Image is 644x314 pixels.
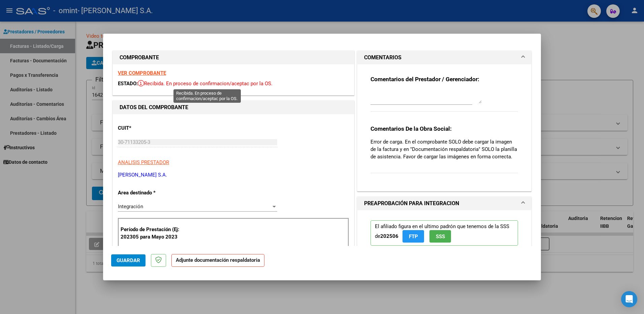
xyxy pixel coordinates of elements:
[117,257,140,263] span: Guardar
[118,81,138,87] span: ESTADO:
[120,54,159,61] strong: COMPROBANTE
[380,233,398,239] strong: 202506
[364,199,459,208] h1: PREAPROBACIÓN PARA INTEGRACION
[429,230,451,243] button: SSS
[121,226,188,241] p: Período de Prestación (Ej: 202305 para Mayo 2023
[621,291,637,307] div: Open Intercom Messenger
[120,104,188,111] strong: DATOS DEL COMPROBANTE
[118,70,166,76] a: VER COMPROBANTE
[371,220,518,246] p: El afiliado figura en el ultimo padrón que tenemos de la SSS de
[371,125,452,132] strong: Comentarios De la Obra Social:
[118,159,169,165] span: ANALISIS PRESTADOR
[402,230,424,243] button: FTP
[436,233,445,240] span: SSS
[138,81,272,87] span: Recibida. En proceso de confirmacion/aceptac por la OS.
[357,51,531,64] mat-expansion-panel-header: COMENTARIOS
[357,64,531,191] div: COMENTARIOS
[118,124,187,132] p: CUIT
[111,254,146,266] button: Guardar
[371,76,479,83] strong: Comentarios del Prestador / Gerenciador:
[409,233,418,240] span: FTP
[364,54,401,62] h1: COMENTARIOS
[118,203,143,210] span: Integración
[176,257,260,263] strong: Adjunte documentación respaldatoria
[371,138,518,160] p: Error de carga. En el comprobante SOLO debe cargar la imagen de la factura y en "Documentación re...
[118,189,187,197] p: Area destinado *
[357,197,531,210] mat-expansion-panel-header: PREAPROBACIÓN PARA INTEGRACION
[118,171,349,179] p: [PERSON_NAME] S.A.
